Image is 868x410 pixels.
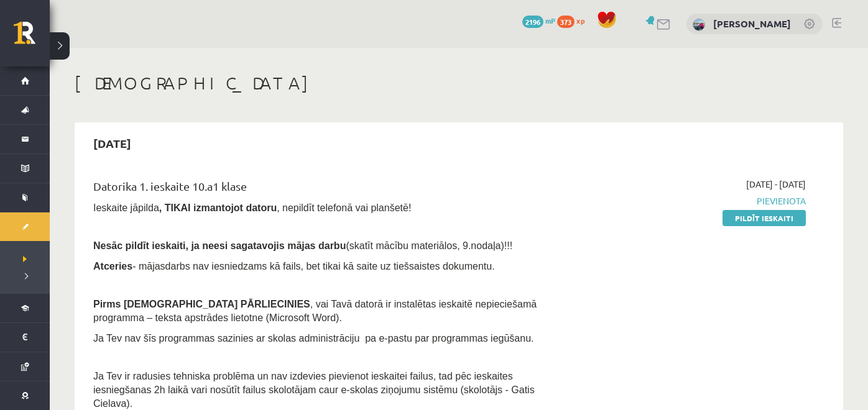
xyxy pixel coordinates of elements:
a: Rīgas 1. Tālmācības vidusskola [14,22,50,53]
span: Ieskaite jāpilda , nepildīt telefonā vai planšetē! [93,203,411,213]
span: Ja Tev nav šīs programmas sazinies ar skolas administrāciju pa e-pastu par programmas iegūšanu. [93,333,533,344]
b: Atceries [93,261,132,271]
span: 373 [557,16,575,28]
a: 373 xp [557,16,591,25]
a: 2196 mP [522,16,555,25]
h2: [DATE] [81,129,144,158]
span: mP [545,16,555,25]
span: , vai Tavā datorā ir instalētas ieskaitē nepieciešamā programma – teksta apstrādes lietotne (Micr... [93,299,537,323]
span: 2196 [522,16,543,28]
span: Ja Tev ir radusies tehniska problēma un nav izdevies pievienot ieskaitei failus, tad pēc ieskaite... [93,371,535,409]
span: - mājasdarbs nav iesniedzams kā fails, bet tikai kā saite uz tiešsaistes dokumentu. [93,261,495,271]
span: xp [576,16,584,25]
a: Pildīt ieskaiti [723,210,806,226]
span: Pirms [DEMOGRAPHIC_DATA] PĀRLIECINIES [93,299,310,309]
b: , TIKAI izmantojot datoru [159,203,277,213]
h1: [DEMOGRAPHIC_DATA] [75,73,843,94]
div: Datorika 1. ieskaite 10.a1 klase [93,178,562,201]
span: (skatīt mācību materiālos, 9.nodaļa)!!! [346,240,512,251]
span: Nesāc pildīt ieskaiti, ja neesi sagatavojis mājas darbu [93,240,346,251]
span: Pievienota [581,194,806,207]
a: [PERSON_NAME] [713,17,791,30]
span: [DATE] - [DATE] [746,178,806,191]
img: Polina Jeluškina [693,19,705,31]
